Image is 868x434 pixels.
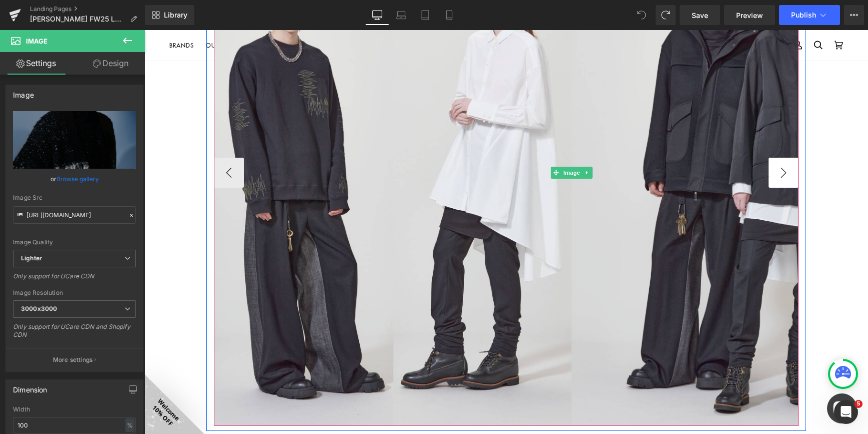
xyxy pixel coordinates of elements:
button: More [844,5,864,25]
a: Preview [724,5,775,25]
span: Image [417,137,438,149]
span: Image [26,37,47,45]
inbox-online-store-chat: Shopify online store chat [680,363,716,396]
a: Browse gallery [56,170,99,188]
a: Landing Pages [30,5,145,13]
div: Image Src [13,194,136,201]
button: More settings [6,348,143,371]
div: Only support for UCare CDN [13,272,136,287]
b: 3000x3000 [21,305,57,312]
a: Tablet [413,5,437,25]
div: Image Resolution [13,289,136,296]
div: Width [13,406,136,413]
input: Link [13,206,136,224]
div: Only support for UCare CDN and Shopify CDN [13,323,136,345]
div: Image Quality [13,239,136,246]
div: Image [13,85,34,99]
p: More settings [53,355,93,364]
a: Mobile [437,5,461,25]
span: Publish [791,11,816,19]
a: Design [74,52,147,75]
div: % [125,418,134,432]
a: New Library [145,5,194,25]
iframe: Intercom live chat [834,400,858,424]
button: Undo [632,5,652,25]
button: Redo [656,5,676,25]
a: Desktop [365,5,389,25]
b: Lighter [21,254,42,262]
span: Preview [736,10,763,21]
button: Publish [779,5,840,25]
div: or [13,174,136,184]
input: auto [13,417,136,433]
a: Laptop [389,5,413,25]
span: Library [164,11,187,20]
span: Save [692,10,708,21]
span: 5 [855,400,863,408]
span: [PERSON_NAME] FW25 LOOKBOOK [30,15,126,23]
div: Dimension [13,380,47,394]
a: Expand / Collapse [437,137,448,149]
